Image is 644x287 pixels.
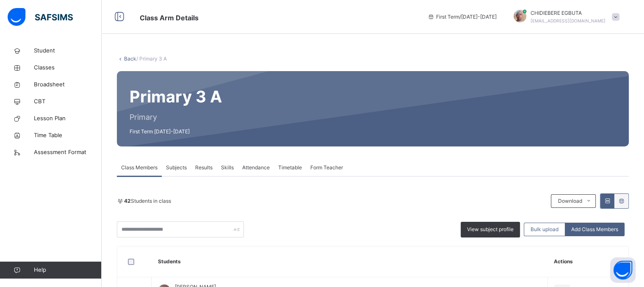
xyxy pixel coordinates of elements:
[531,9,605,17] span: CHIDIEBERE EGBUTA
[34,114,102,123] span: Lesson Plan
[121,164,158,171] span: Class Members
[124,55,136,62] a: Back
[531,18,605,23] span: [EMAIL_ADDRESS][DOMAIN_NAME]
[505,9,624,25] div: CHIDIEBEREEGBUTA
[467,226,514,233] span: View subject profile
[152,246,548,277] th: Students
[558,197,582,205] span: Download
[221,164,234,171] span: Skills
[124,197,171,205] span: Students in class
[531,226,558,233] span: Bulk upload
[34,97,102,106] span: CBT
[428,13,497,21] span: session/term information
[195,164,213,171] span: Results
[34,63,102,72] span: Classes
[166,164,187,171] span: Subjects
[242,164,270,171] span: Attendance
[610,257,636,283] button: Open asap
[8,8,73,26] img: safsims
[34,47,102,55] span: Student
[278,164,302,171] span: Timetable
[136,55,167,62] span: / Primary 3 A
[547,246,628,277] th: Actions
[140,14,199,22] span: Class Arm Details
[310,164,343,171] span: Form Teacher
[34,80,102,89] span: Broadsheet
[124,198,131,204] b: 42
[34,266,101,274] span: Help
[34,148,102,157] span: Assessment Format
[34,131,102,140] span: Time Table
[571,226,618,233] span: Add Class Members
